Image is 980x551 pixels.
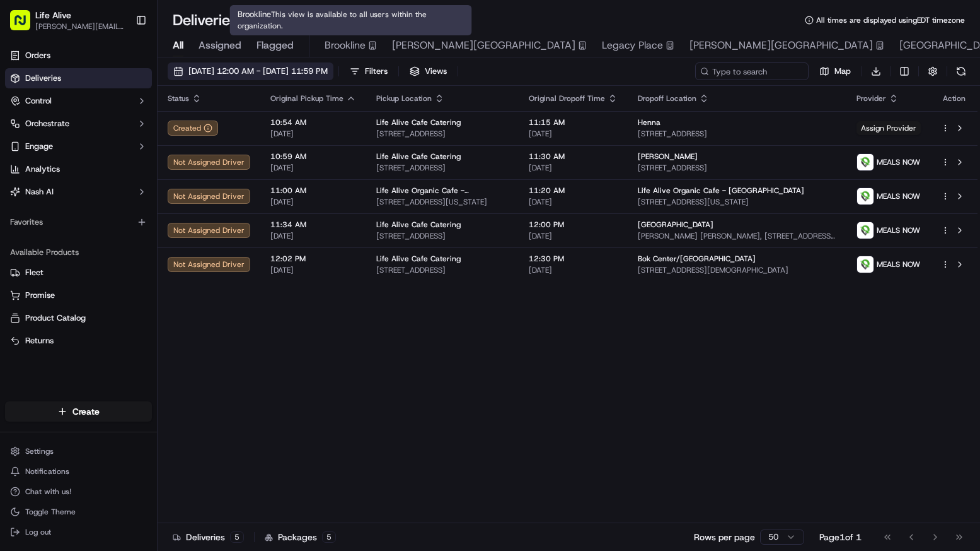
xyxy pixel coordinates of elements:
[168,62,333,80] button: [DATE] 12:00 AM - [DATE] 11:59 PM
[952,62,970,80] button: Refresh
[529,254,618,264] span: 12:30 PM
[941,93,967,104] div: Action
[638,129,836,139] span: [STREET_ADDRESS]
[857,256,873,273] img: melas_now_logo.png
[376,186,509,196] span: Life Alive Organic Cafe - [GEOGRAPHIC_DATA]
[107,230,111,240] span: •
[39,196,104,206] span: Klarizel Pensader
[5,68,152,88] a: Deliveries
[5,136,152,157] button: Engage
[814,62,856,80] button: Map
[392,38,575,53] span: [PERSON_NAME][GEOGRAPHIC_DATA]
[5,242,152,263] div: Available Products
[694,531,755,543] p: Rows per page
[39,230,104,240] span: Klarizel Pensader
[33,81,227,95] input: Got a question? Start typing here...
[5,483,152,501] button: Chat with us!
[25,446,54,456] span: Settings
[376,151,461,162] span: Life Alive Cafe Catering
[5,114,152,134] button: Orchestrate
[856,121,921,135] span: Assign Provider
[25,73,61,84] span: Deliveries
[270,151,356,162] span: 10:59 AM
[25,163,60,175] span: Analytics
[5,308,152,328] button: Product Catalog
[13,283,23,293] div: 📗
[819,531,862,543] div: Page 1 of 1
[5,503,152,521] button: Toggle Theme
[5,331,152,351] button: Returns
[857,188,873,204] img: melas_now_logo.png
[35,21,125,32] button: [PERSON_NAME][EMAIL_ADDRESS][DOMAIN_NAME]
[638,93,696,104] span: Dropoff Location
[72,405,100,418] span: Create
[199,38,241,53] span: Assigned
[119,282,202,295] span: API Documentation
[602,38,663,53] span: Legacy Place
[529,265,618,275] span: [DATE]
[107,196,111,206] span: •
[10,312,147,324] a: Product Catalog
[25,267,43,278] span: Fleet
[529,163,618,173] span: [DATE]
[13,121,35,143] img: 1736555255976-a54dd68f-1ca7-489b-9aae-adbdc363a1c4
[270,117,356,127] span: 10:54 AM
[270,231,356,241] span: [DATE]
[125,313,153,323] span: Pylon
[113,196,139,206] span: [DATE]
[5,285,152,305] button: Promise
[25,50,50,61] span: Orders
[5,182,152,202] button: Nash AI
[25,290,55,301] span: Promise
[25,196,35,206] img: 1736555255976-a54dd68f-1ca7-489b-9aae-adbdc363a1c4
[376,197,509,207] span: [STREET_ADDRESS][US_STATE]
[5,463,152,480] button: Notifications
[25,282,96,295] span: Knowledge Base
[25,95,52,107] span: Control
[529,197,618,207] span: [DATE]
[13,50,229,71] p: Welcome 👋
[107,283,117,293] div: 💻
[25,335,54,347] span: Returns
[25,118,69,129] span: Orchestrate
[638,231,836,241] span: [PERSON_NAME] [PERSON_NAME], [STREET_ADDRESS][PERSON_NAME]
[270,197,356,207] span: [DATE]
[25,312,86,324] span: Product Catalog
[270,220,356,230] span: 11:34 AM
[57,133,173,143] div: We're available if you need us!
[695,62,809,80] input: Type to search
[270,254,356,264] span: 12:02 PM
[168,93,189,104] span: Status
[214,124,229,139] button: Start new chat
[638,197,836,207] span: [STREET_ADDRESS][US_STATE]
[5,442,152,460] button: Settings
[10,267,147,278] a: Fleet
[57,121,207,133] div: Start new chat
[257,38,294,53] span: Flagged
[365,66,388,77] span: Filters
[195,162,229,177] button: See all
[25,527,51,537] span: Log out
[25,466,69,477] span: Notifications
[376,129,509,139] span: [STREET_ADDRESS]
[344,62,393,80] button: Filters
[173,10,237,30] h1: Deliveries
[101,277,207,300] a: 💻API Documentation
[816,15,965,25] span: All times are displayed using EDT timezone
[5,523,152,541] button: Log out
[188,66,328,77] span: [DATE] 12:00 AM - [DATE] 11:59 PM
[35,9,71,21] button: Life Alive
[270,186,356,196] span: 11:00 AM
[5,91,152,111] button: Control
[322,531,336,543] div: 5
[834,66,851,77] span: Map
[638,117,660,127] span: Henna
[13,184,33,204] img: Klarizel Pensader
[13,164,84,174] div: Past conversations
[26,121,49,143] img: 4920774857489_3d7f54699973ba98c624_72.jpg
[5,401,152,422] button: Create
[5,212,152,232] div: Favorites
[25,230,35,240] img: 1736555255976-a54dd68f-1ca7-489b-9aae-adbdc363a1c4
[529,231,618,241] span: [DATE]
